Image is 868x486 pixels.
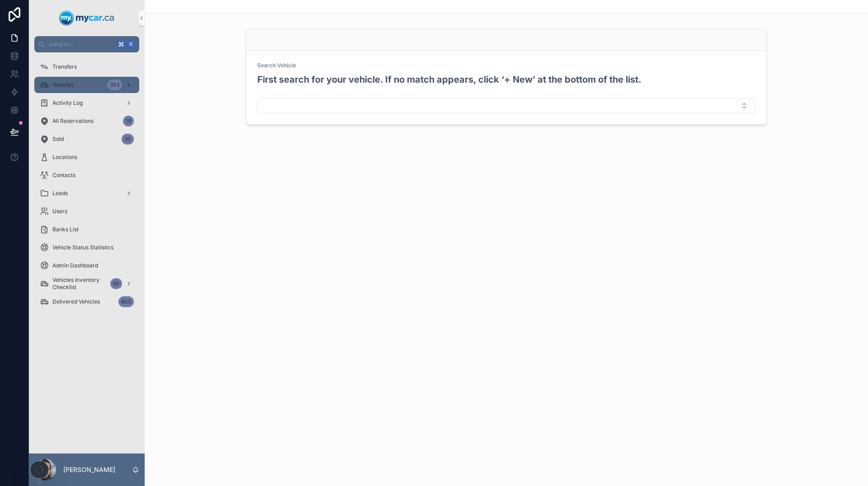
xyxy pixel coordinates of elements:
div: 19 [123,116,134,126]
span: Delivered Vehicles [52,298,100,305]
a: Activity Log [34,95,139,111]
h2: First search for your vehicle. If no match appears, click ‘+ New’ at the bottom of the list. [257,74,642,86]
span: Vehicles [52,81,74,89]
span: Vehicle Status Statistics [52,244,113,251]
a: All Reservations19 [34,113,139,129]
span: Contacts [52,172,75,179]
div: 605 [118,296,134,307]
a: Vehicle Status Statistics [34,239,139,256]
div: 65 [110,278,122,289]
a: Vehicles Inventory Checklist65 [34,276,139,292]
span: All Reservations [52,117,94,125]
div: scrollable content [29,52,145,322]
p: [PERSON_NAME] [63,465,115,474]
a: Vehicles353 [34,77,139,93]
span: Search Vehicle [257,62,296,69]
button: Jump to...K [34,36,139,52]
a: Contacts [34,167,139,183]
span: K [127,41,135,48]
span: Admin Dashboard [52,262,98,269]
span: Locations [52,154,77,161]
a: Users [34,203,139,220]
a: Transfers [34,59,139,75]
a: Leads [34,185,139,201]
button: Select Button [257,98,755,113]
div: 30 [122,134,134,145]
span: Users [52,208,67,215]
span: Banks List [52,226,79,233]
span: Leads [52,190,68,197]
span: Activity Log [52,99,83,107]
a: Sold30 [34,131,139,147]
span: Jump to... [48,41,113,48]
span: Vehicles Inventory Checklist [52,276,107,291]
img: App logo [59,11,114,25]
span: Transfers [52,63,77,70]
div: 353 [107,79,122,90]
a: Banks List [34,221,139,238]
span: Sold [52,136,64,143]
a: Delivered Vehicles605 [34,294,139,310]
a: Locations [34,149,139,165]
a: Admin Dashboard [34,257,139,274]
